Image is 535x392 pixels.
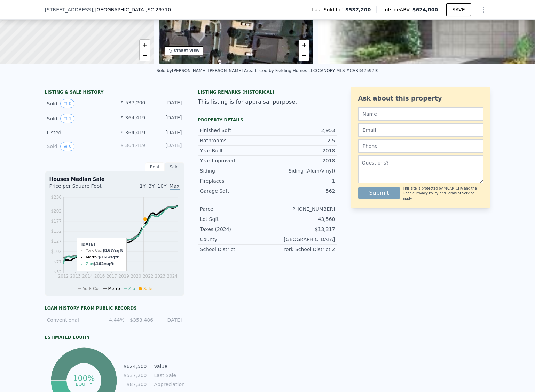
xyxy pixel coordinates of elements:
input: Phone [358,139,483,153]
div: Year Built [200,147,268,154]
a: Zoom out [299,50,309,61]
span: Lotside ARV [382,6,412,13]
div: Houses Median Sale [49,176,180,183]
div: [PHONE_NUMBER] [268,206,335,213]
div: Sold [47,114,109,123]
tspan: equity [76,381,92,386]
tspan: 2020 [131,274,141,279]
div: 1 [268,177,335,184]
input: Email [358,123,483,137]
span: [STREET_ADDRESS] [45,6,93,13]
td: Value [153,362,184,370]
tspan: 100% [73,374,95,383]
div: Estimated Equity [45,335,184,340]
button: View historical data [60,114,75,123]
tspan: $102 [51,249,62,254]
tspan: 2013 [70,274,81,279]
div: 2018 [268,157,335,164]
tspan: $77 [54,259,62,264]
button: View historical data [60,142,75,151]
div: 2.5 [268,137,335,144]
button: View historical data [60,99,75,108]
div: 562 [268,187,335,194]
div: Garage Sqft [200,187,268,194]
div: Sold by [PERSON_NAME] [PERSON_NAME] Area . [157,68,255,73]
div: Fireplaces [200,177,268,184]
span: $ 537,200 [120,100,145,105]
div: Rent [145,162,165,171]
div: Sold [47,142,109,151]
tspan: $127 [51,239,62,244]
div: Price per Square Foot [49,183,115,194]
span: , SC 29710 [146,7,171,13]
span: , [GEOGRAPHIC_DATA] [93,6,171,13]
div: [DATE] [151,114,182,123]
a: Privacy Policy [416,191,438,195]
div: 2,953 [268,127,335,134]
tspan: 2014 [82,274,93,279]
a: Zoom in [299,40,309,50]
span: $ 364,419 [120,143,145,148]
a: Zoom in [140,40,150,50]
button: SAVE [446,3,471,16]
tspan: $236 [51,195,62,200]
span: + [142,40,147,49]
span: 3Y [149,183,155,189]
tspan: $177 [51,219,62,224]
tspan: 2016 [94,274,105,279]
td: $624,500 [123,362,147,370]
div: Ask about this property [358,94,483,103]
tspan: 2022 [142,274,153,279]
td: Appreciation [153,381,184,388]
span: Max [170,183,180,190]
div: This listing is for appraisal purpose. [198,98,337,106]
div: Parcel [200,206,268,213]
span: Zip [128,286,135,291]
div: Siding [200,167,268,174]
div: $13,317 [268,226,335,233]
div: STREET VIEW [174,48,200,54]
tspan: 2012 [58,274,69,279]
tspan: $202 [51,209,62,214]
div: [GEOGRAPHIC_DATA] [268,236,335,243]
div: Listed by Fielding Homes LLC (CANOPY MLS #CAR3425929) [255,68,378,73]
div: Listed [47,129,109,136]
div: [DATE] [157,317,182,323]
span: + [302,40,306,49]
tspan: 2024 [167,274,178,279]
span: $ 364,419 [120,130,145,135]
div: Year Improved [200,157,268,164]
span: $624,000 [412,7,438,13]
div: Siding (Alum/Vinyl) [268,167,335,174]
div: Lot Sqft [200,216,268,223]
a: Terms of Service [447,191,474,195]
div: York School District 2 [268,246,335,253]
div: Listing Remarks (Historical) [198,89,337,95]
div: Sold [47,99,109,108]
tspan: 2019 [118,274,129,279]
div: [DATE] [151,99,182,108]
div: Loan history from public records [45,305,184,311]
span: 1Y [140,183,145,189]
div: This site is protected by reCAPTCHA and the Google and apply. [403,186,483,201]
div: [DATE] [151,142,182,151]
div: $353,486 [129,317,153,323]
span: 10Y [157,183,166,189]
a: Zoom out [140,50,150,61]
td: $537,200 [123,371,147,379]
div: County [200,236,268,243]
tspan: $152 [51,229,62,234]
tspan: $52 [54,270,62,274]
input: Name [358,107,483,121]
div: 4.44% [100,317,124,323]
tspan: 2017 [106,274,117,279]
span: $537,200 [345,6,371,13]
div: Sale [165,162,184,171]
div: Finished Sqft [200,127,268,134]
div: 2018 [268,147,335,154]
div: Bathrooms [200,137,268,144]
span: $ 364,419 [120,115,145,120]
span: Metro [108,286,120,291]
td: $87,300 [123,381,147,388]
tspan: 2023 [155,274,165,279]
